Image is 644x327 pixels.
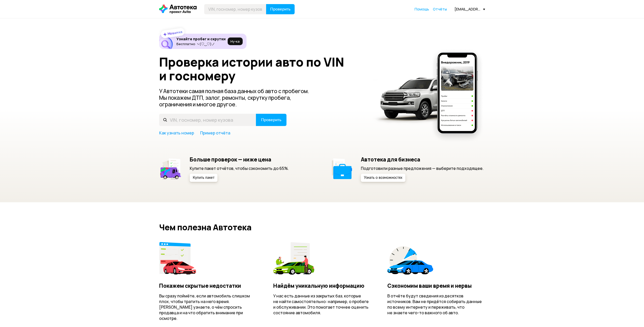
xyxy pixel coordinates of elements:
[230,39,240,43] span: Ну‑ка
[159,130,194,136] a: Как узнать номер
[387,282,485,289] h4: Сэкономим ваши время и нервы
[415,7,429,12] a: Помощь
[159,114,256,126] input: VIN, госномер, номер кузова
[159,88,318,108] p: У Автотеки самая полная база данных об авто с пробегом. Мы покажем ДТП, залог, ремонты, скрутку п...
[159,282,257,289] h4: Покажем скрытые недостатки
[159,55,366,83] h1: Проверка истории авто по VIN и госномеру
[167,29,183,36] strong: Новинка
[273,293,371,316] p: У нас есть данные из закрытых баз, которые не найти самостоятельно: например, о пробеге и обслужи...
[273,282,371,289] h4: Найдём уникальную информацию
[364,176,402,180] span: Узнать о возможностях
[266,4,295,14] button: Проверить
[387,293,485,316] p: В отчёте будут сведения из десятков источников. Вам не придётся собирать данные по всему интернет...
[193,176,214,180] span: Купить пакет
[270,7,291,11] span: Проверить
[159,293,257,321] p: Вы сразу поймёте, если автомобиль слишком плох, чтобы тратить на него время. [PERSON_NAME] узнает...
[433,7,447,12] a: Отчёты
[361,166,484,171] p: Подготовили разные предложения — выберите подходящее.
[361,156,484,163] h5: Автотека для бизнеса
[204,4,266,14] input: VIN, госномер, номер кузова
[190,166,289,171] p: Купите пакет отчётов, чтобы сэкономить до 65%.
[190,156,289,163] h5: Больше проверок — ниже цена
[190,174,217,182] button: Купить пакет
[261,118,281,122] span: Проверить
[361,174,405,182] button: Узнать о возможностях
[256,114,286,126] button: Проверить
[176,42,226,46] p: Бесплатно ヽ(♡‿♡)ノ
[159,223,485,232] h2: Чем полезна Автотека
[455,7,485,11] div: [EMAIL_ADDRESS][DOMAIN_NAME]
[176,37,226,41] h6: Узнайте пробег и скрутки
[200,130,230,136] a: Пример отчёта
